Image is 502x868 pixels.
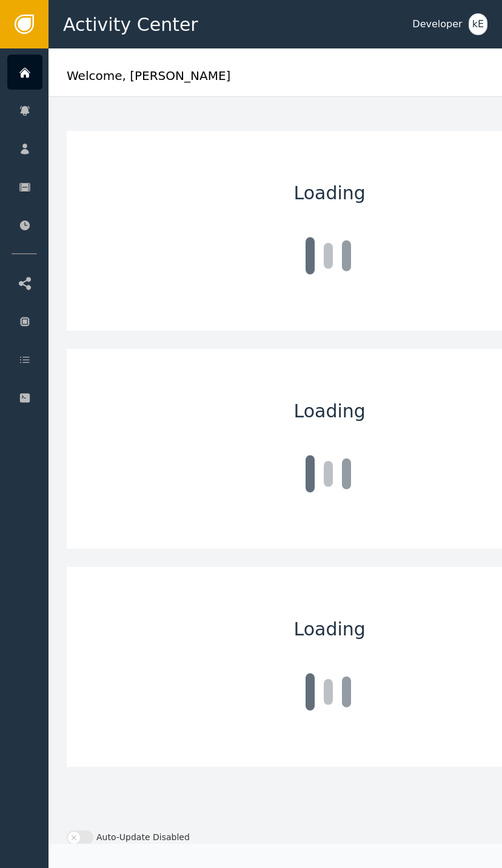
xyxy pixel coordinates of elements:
span: Loading [294,397,366,425]
span: Loading [294,615,366,643]
span: Loading [294,179,366,207]
button: kE [469,13,487,35]
span: Activity Center [63,11,198,38]
label: Auto-Update Disabled [96,831,190,844]
div: Developer [412,17,462,31]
